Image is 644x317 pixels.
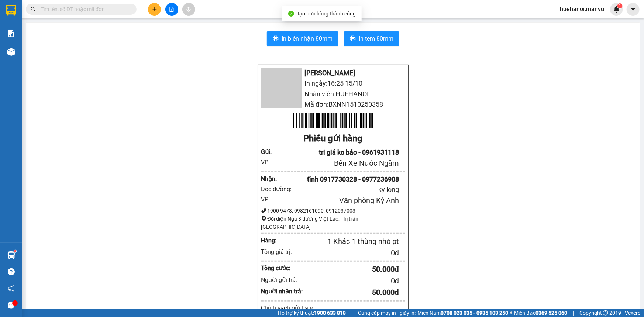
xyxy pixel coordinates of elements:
[613,6,620,13] img: icon-new-feature
[297,11,356,17] span: Tạo đơn hàng thành công
[14,250,16,252] sup: 1
[273,35,279,42] span: printer
[182,3,195,16] button: aim
[261,174,279,183] div: Nhận :
[514,309,567,317] span: Miền Bắc
[279,147,399,158] div: tri giá ko báo - 0961931118
[31,7,36,12] span: search
[350,35,356,42] span: printer
[279,174,399,185] div: tĩnh 0917730328 - 0977236908
[261,208,266,213] span: phone
[7,30,15,37] img: solution-icon
[261,185,297,194] div: Dọc đường:
[303,247,399,259] div: 0 đ
[351,309,352,317] span: |
[261,99,405,110] li: Mã đơn: BXNN1510250358
[261,275,303,285] div: Người gửi trả:
[261,207,405,215] div: 1900 9473, 0982161090, 0912037003
[267,31,338,46] button: printerIn biên nhận 80mm
[314,310,346,316] strong: 1900 633 818
[344,31,399,46] button: printerIn tem 80mm
[4,55,82,65] li: In ngày: 16:25 15/10
[148,3,161,16] button: plus
[4,44,82,55] li: [PERSON_NAME]
[619,3,621,8] span: 1
[261,89,405,99] li: Nhân viên: HUEHANOI
[288,11,294,17] span: check-circle
[261,263,303,273] div: Tổng cước:
[186,7,191,12] span: aim
[152,7,157,12] span: plus
[303,263,399,275] div: 50.000 đ
[261,247,303,256] div: Tổng giá trị:
[261,68,405,78] li: [PERSON_NAME]
[8,302,15,309] span: message
[617,3,623,8] sup: 1
[261,158,279,167] div: VP:
[261,236,291,245] div: Hàng:
[297,185,399,195] div: ky long
[165,3,178,16] button: file-add
[282,34,333,43] span: In biên nhận 80mm
[303,275,399,287] div: 0 đ
[627,3,640,16] button: caret-down
[535,310,567,316] strong: 0369 525 060
[358,309,416,317] span: Cung cấp máy in - giấy in:
[279,158,399,169] div: Bến Xe Nước Ngầm
[279,195,399,206] div: Văn phòng Kỳ Anh
[261,78,405,89] li: In ngày: 16:25 15/10
[261,216,266,221] span: environment
[261,287,303,296] div: Người nhận trả:
[261,215,405,231] div: Đối diện Ngã 3 đường Việt Lào, Thị trấn [GEOGRAPHIC_DATA]
[291,236,399,247] div: 1 Khác 1 thùng nhỏ pt
[278,309,346,317] span: Hỗ trợ kỹ thuật:
[261,303,405,313] div: Chính sách gửi hàng:
[261,132,405,146] div: Phiếu gửi hàng
[441,310,508,316] strong: 0708 023 035 - 0935 103 250
[603,310,608,316] span: copyright
[303,287,399,298] div: 50.000 đ
[41,5,128,13] input: Tìm tên, số ĐT hoặc mã đơn
[6,5,16,16] img: logo-vxr
[554,4,610,14] span: huehanoi.manvu
[510,311,512,314] span: ⚪️
[8,268,15,275] span: question-circle
[417,309,508,317] span: Miền Nam
[7,251,15,259] img: warehouse-icon
[359,34,393,43] span: In tem 80mm
[630,6,637,13] span: caret-down
[261,195,279,204] div: VP:
[8,285,15,292] span: notification
[573,309,574,317] span: |
[169,7,174,12] span: file-add
[261,147,279,156] div: Gửi :
[7,48,15,56] img: warehouse-icon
